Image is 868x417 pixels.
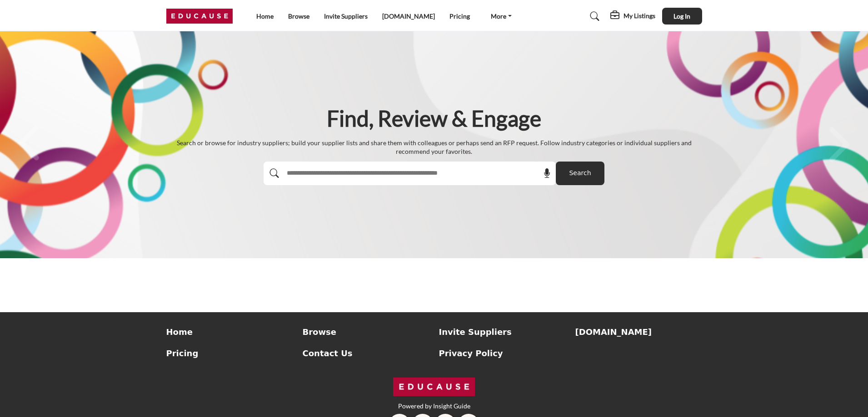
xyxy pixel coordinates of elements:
[256,12,274,20] a: Home
[439,347,566,359] a: Privacy Policy
[569,168,591,178] span: Search
[324,12,368,20] a: Invite Suppliers
[673,12,690,20] span: Log In
[449,12,470,20] a: Pricing
[610,11,655,22] div: My Listings
[556,162,604,185] button: Search
[581,9,605,24] a: Search
[624,12,655,20] h5: My Listings
[662,8,702,25] button: Log In
[382,12,435,20] a: [DOMAIN_NAME]
[398,402,470,410] a: Powered by Insight Guide
[166,138,702,156] p: Search or browse for industry suppliers; build your supplier lists and share them with colleagues...
[327,104,541,132] h1: Find, Review & Engage
[303,347,429,359] a: Contact Us
[439,326,566,338] a: Invite Suppliers
[484,10,518,23] a: More
[303,326,429,338] a: Browse
[166,326,293,338] a: Home
[575,326,702,338] a: [DOMAIN_NAME]
[288,12,309,20] a: Browse
[393,378,475,396] img: No Site Logo
[166,9,238,24] img: Site Logo
[166,347,293,359] a: Pricing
